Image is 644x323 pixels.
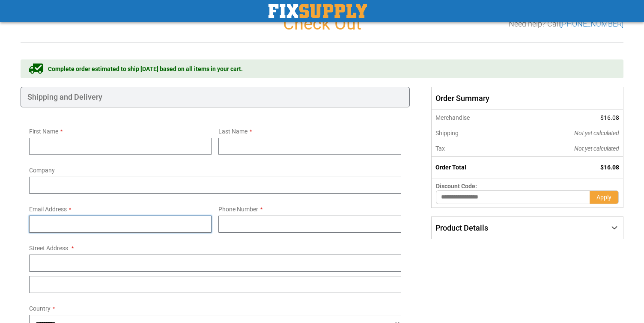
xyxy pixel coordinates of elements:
span: Last Name [218,128,247,135]
span: Order Summary [431,87,623,110]
span: Email Address [29,206,67,213]
th: Merchandise [431,110,516,125]
span: Not yet calculated [574,130,619,136]
h3: Need help? Call [509,20,623,28]
span: $16.08 [600,164,619,171]
img: Fix Industrial Supply [268,4,367,18]
span: Street Address [29,245,68,252]
span: Phone Number [218,206,258,213]
div: Shipping and Delivery [21,87,410,107]
th: Tax [431,141,516,157]
span: Company [29,167,55,174]
button: Apply [590,190,619,204]
a: [PHONE_NUMBER] [560,19,623,28]
span: Apply [596,194,611,201]
span: Country [29,305,51,312]
span: Product Details [435,223,488,232]
span: First Name [29,128,58,135]
span: Complete order estimated to ship [DATE] based on all items in your cart. [48,65,243,73]
span: $16.08 [600,114,619,121]
span: Not yet calculated [574,145,619,152]
span: Discount Code: [436,183,477,190]
h1: Check Out [21,15,623,33]
a: store logo [268,4,367,18]
strong: Order Total [435,164,466,171]
span: Shipping [435,130,459,136]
